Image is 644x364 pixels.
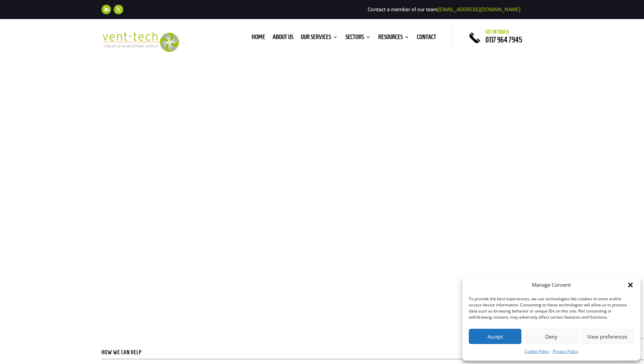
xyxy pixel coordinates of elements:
[469,329,521,344] button: Accept
[273,35,293,42] a: About us
[581,329,634,344] button: View preferences
[102,32,179,52] img: 2023-09-27T08_35_16.549ZVENT-TECH---Clear-background
[378,35,409,42] a: Resources
[525,329,577,344] button: Deny
[345,35,371,42] a: Sectors
[485,36,522,44] a: 0117 964 7945
[368,6,520,13] span: Contact a member of our team
[301,35,338,42] a: Our Services
[627,282,634,288] div: Close dialog
[102,350,543,355] p: HOW WE CAN HELP
[525,347,549,356] a: Cookie Policy
[553,347,578,356] a: Privacy Policy
[114,5,123,14] a: Follow on X
[469,296,633,320] div: To provide the best experiences, we use technologies like cookies to store and/or access device i...
[485,29,509,35] span: Get in touch
[417,35,436,42] a: Contact
[438,6,520,13] a: [EMAIL_ADDRESS][DOMAIN_NAME]
[532,281,571,289] div: Manage Consent
[252,35,265,42] a: Home
[102,5,111,14] a: Follow on LinkedIn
